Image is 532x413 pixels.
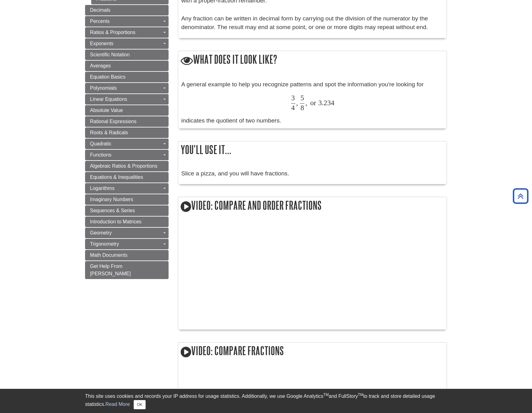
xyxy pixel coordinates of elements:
[318,99,334,107] span: 3.234
[296,99,298,107] span: ,
[90,108,123,113] span: Absolute Value
[85,139,169,149] a: Quadratic
[90,97,127,102] span: Linear Equations
[90,119,136,124] span: Rational Expressions
[85,5,169,15] a: Decimals
[90,208,135,213] span: Sequences & Series
[301,104,304,112] span: 8
[181,169,444,178] p: Slice a pizza, and you will have fractions.
[306,99,307,107] span: ,
[85,161,169,171] a: Algebraic Ratios & Proportions
[90,85,117,91] span: Polynomials
[85,150,169,160] a: Functions
[90,30,135,35] span: Ratios & Proportions
[85,194,169,205] a: Imaginary Numbers
[85,217,169,227] a: Introduction to Matrices
[178,141,447,158] h2: You'll use it...
[85,261,169,279] a: Get Help From [PERSON_NAME]
[85,72,169,82] a: Equation Basics
[134,400,146,409] button: Close
[105,402,130,407] a: Read More
[85,239,169,249] a: Trigonometry
[90,63,111,68] span: Averages
[310,99,314,107] span: o
[90,197,133,202] span: Imaginary Numbers
[85,183,169,194] a: Logarithms
[358,393,363,397] sup: TM
[85,16,169,27] a: Percents
[90,174,143,180] span: Equations & Inequalities
[90,41,114,46] span: Exponents
[90,163,157,169] span: Algebraic Ratios & Proportions
[291,104,295,112] span: 4
[178,342,447,360] h2: Video: Compare Fractions
[323,393,328,397] sup: TM
[90,241,119,247] span: Trigonometry
[181,80,444,125] div: A general example to help you recognize patterns and spot the information you're looking for indi...
[85,393,447,409] div: This site uses cookies and records your IP address for usage statistics. Additionally, we use Goo...
[90,186,114,191] span: Logarithms
[301,94,304,102] span: 5
[85,172,169,183] a: Equations & Inequalities
[90,252,127,258] span: Math Documents
[85,250,169,260] a: Math Documents
[90,130,128,135] span: Roots & Radicals
[90,19,109,24] span: Percents
[90,230,112,235] span: Geometry
[85,61,169,71] a: Averages
[178,51,447,69] h2: What does it look like?
[181,226,354,324] iframe: YouTube video player
[90,74,126,80] span: Equation Basics
[511,192,530,200] a: Back to Top
[85,27,169,38] a: Ratios & Proportions
[90,7,110,13] span: Decimals
[85,127,169,138] a: Roots & Radicals
[90,141,111,146] span: Quadratic
[90,219,141,224] span: Introduction to Matrices
[85,205,169,216] a: Sequences & Series
[291,94,295,102] span: 3
[85,94,169,105] a: Linear Equations
[85,38,169,49] a: Exponents
[90,264,131,276] span: Get Help From [PERSON_NAME]
[85,105,169,116] a: Absolute Value
[90,152,111,157] span: Functions
[85,228,169,238] a: Geometry
[85,49,169,60] a: Scientific Notation
[178,197,447,215] h2: Video: Compare and Order Fractions
[85,116,169,127] a: Rational Expressions
[85,83,169,93] a: Polynomials
[90,52,130,57] span: Scientific Notation
[314,99,317,107] span: r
